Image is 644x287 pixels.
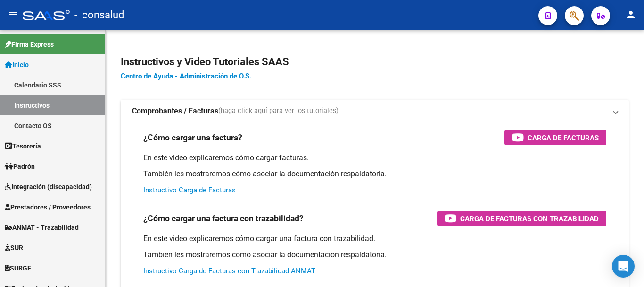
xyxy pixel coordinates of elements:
span: Carga de Facturas [528,132,599,144]
span: Inicio [5,60,29,70]
p: En este video explicaremos cómo cargar una factura con trazabilidad. [143,234,606,244]
span: Carga de Facturas con Trazabilidad [460,213,599,225]
a: Instructivo Carga de Facturas con Trazabilidad ANMAT [143,267,315,275]
h3: ¿Cómo cargar una factura con trazabilidad? [143,212,304,225]
span: SUR [5,243,23,253]
span: ANMAT - Trazabilidad [5,222,79,233]
span: (haga click aquí para ver los tutoriales) [218,106,339,116]
span: Firma Express [5,39,54,50]
p: En este video explicaremos cómo cargar facturas. [143,153,606,163]
a: Instructivo Carga de Facturas [143,186,236,194]
button: Carga de Facturas con Trazabilidad [437,211,606,226]
p: También les mostraremos cómo asociar la documentación respaldatoria. [143,250,606,260]
span: Padrón [5,161,35,172]
mat-icon: menu [8,9,19,20]
div: Open Intercom Messenger [612,255,635,278]
button: Carga de Facturas [504,130,606,145]
a: Centro de Ayuda - Administración de O.S. [121,72,251,80]
mat-expansion-panel-header: Comprobantes / Facturas(haga click aquí para ver los tutoriales) [121,100,629,122]
span: Prestadores / Proveedores [5,202,91,212]
span: Tesorería [5,141,41,151]
p: También les mostraremos cómo asociar la documentación respaldatoria. [143,169,606,179]
strong: Comprobantes / Facturas [132,106,218,116]
span: Integración (discapacidad) [5,182,92,192]
span: SURGE [5,263,31,273]
span: - consalud [74,5,124,26]
mat-icon: person [625,9,636,20]
h3: ¿Cómo cargar una factura? [143,131,242,144]
h2: Instructivos y Video Tutoriales SAAS [121,53,629,71]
